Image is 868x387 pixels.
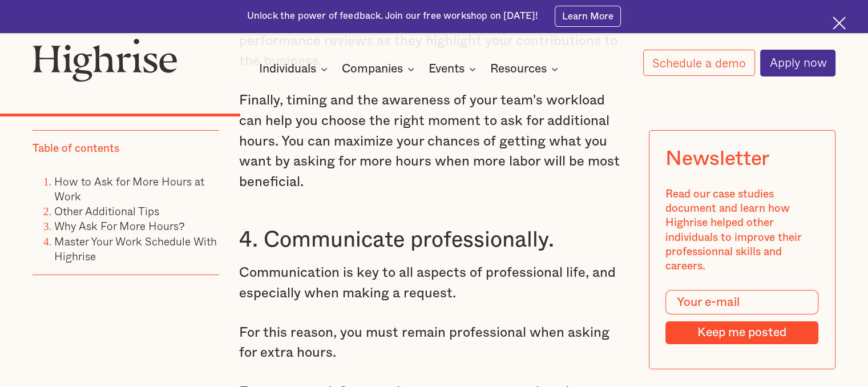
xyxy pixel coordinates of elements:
div: Events [429,62,465,76]
div: Individuals [259,62,331,76]
div: Read our case studies document and learn how Highrise helped other individuals to improve their p... [666,187,819,274]
a: Other Additional Tips [54,203,159,219]
a: How to Ask for More Hours at Work [54,172,204,204]
div: Table of contents [33,142,119,156]
a: Master Your Work Schedule With Highrise [54,232,217,264]
div: Newsletter [666,147,769,171]
div: Resources [490,62,547,76]
form: Modal Form [666,290,819,344]
input: Keep me posted [666,321,819,344]
div: Companies [342,62,403,76]
div: Companies [342,62,418,76]
a: Apply now [760,50,835,76]
a: Schedule a demo [643,50,755,76]
h3: 4. Communicate professionally. [239,227,629,254]
input: Your e-mail [666,290,819,315]
p: Communication is key to all aspects of professional life, and especially when making a request. [239,263,629,304]
div: Resources [490,62,562,76]
p: For this reason, you must remain professional when asking for extra hours. [239,323,629,364]
img: Highrise logo [33,38,177,82]
div: Individuals [259,62,316,76]
a: Why Ask For More Hours? [54,217,185,234]
div: Events [429,62,479,76]
p: Finally, timing and the awareness of your team's workload can help you choose the right moment to... [239,91,629,192]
